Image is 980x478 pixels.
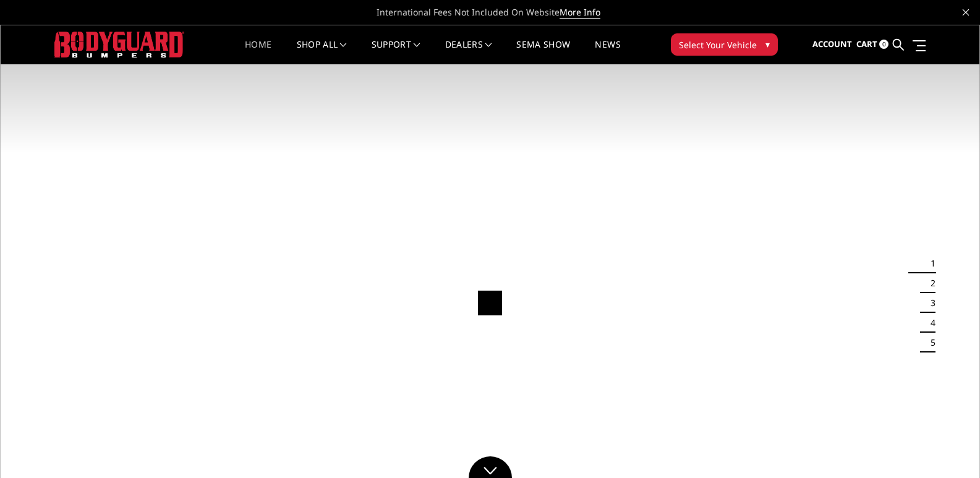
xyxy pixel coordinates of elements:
[856,38,877,49] span: Cart
[879,40,888,49] span: 0
[923,293,935,313] button: 3 of 5
[856,28,888,61] a: Cart 0
[469,456,512,478] a: Click to Down
[812,28,852,61] a: Account
[595,40,620,64] a: News
[245,40,271,64] a: Home
[923,254,935,273] button: 1 of 5
[560,6,600,19] a: More Info
[372,40,420,64] a: Support
[679,38,757,51] span: Select Your Vehicle
[923,333,935,352] button: 5 of 5
[923,313,935,333] button: 4 of 5
[812,38,852,49] span: Account
[765,38,770,51] span: ▾
[445,40,492,64] a: Dealers
[516,40,570,64] a: SEMA Show
[297,40,347,64] a: shop all
[671,33,778,56] button: Select Your Vehicle
[54,32,184,57] img: BODYGUARD BUMPERS
[923,273,935,293] button: 2 of 5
